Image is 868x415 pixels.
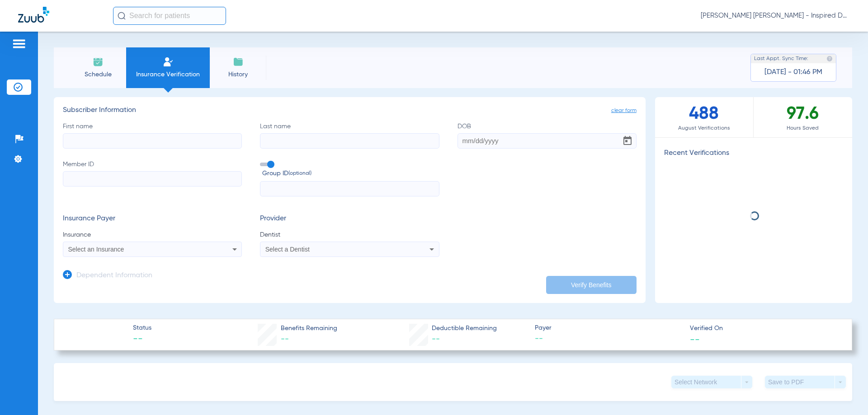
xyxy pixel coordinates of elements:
[535,333,682,345] span: --
[260,133,439,149] input: Last name
[764,68,822,77] span: [DATE] - 01:46 PM
[113,7,226,25] input: Search for patients
[260,122,439,149] label: Last name
[281,324,337,333] span: Benefits Remaining
[133,333,151,346] span: --
[63,214,242,224] h3: Insurance Payer
[68,246,124,253] span: Select an Insurance
[217,70,259,79] span: History
[458,122,637,149] label: DOB
[546,276,637,294] button: Verify Benefits
[133,70,203,79] span: Insurance Verification
[432,324,497,333] span: Deductible Remaining
[701,11,850,20] span: [PERSON_NAME] [PERSON_NAME] - Inspired Dental
[458,133,637,149] input: DOBOpen calendar
[133,323,151,333] span: Status
[76,271,152,280] h3: Dependent Information
[63,122,242,149] label: First name
[260,214,439,224] h3: Provider
[535,323,682,333] span: Payer
[826,56,833,62] img: last sync help info
[432,335,440,343] span: --
[18,7,49,23] img: Zuub Logo
[233,56,244,67] img: History
[754,54,808,63] span: Last Appt. Sync Time:
[118,12,126,20] img: Search Icon
[754,97,852,137] div: 97.6
[288,169,311,178] small: (optional)
[655,149,852,158] h3: Recent Verifications
[63,106,637,115] h3: Subscriber Information
[690,334,700,344] span: --
[76,70,119,79] span: Schedule
[262,169,439,178] span: Group ID
[63,230,242,239] span: Insurance
[12,38,26,49] img: hamburger-icon
[690,324,837,333] span: Verified On
[93,56,104,67] img: Schedule
[63,133,242,149] input: First name
[281,335,289,343] span: --
[655,97,754,137] div: 488
[265,246,310,253] span: Select a Dentist
[63,160,242,197] label: Member ID
[163,56,174,67] img: Manual Insurance Verification
[754,124,852,133] span: Hours Saved
[655,124,753,133] span: August Verifications
[618,132,637,150] button: Open calendar
[63,171,242,187] input: Member ID
[260,230,439,239] span: Dentist
[611,106,637,115] span: clear form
